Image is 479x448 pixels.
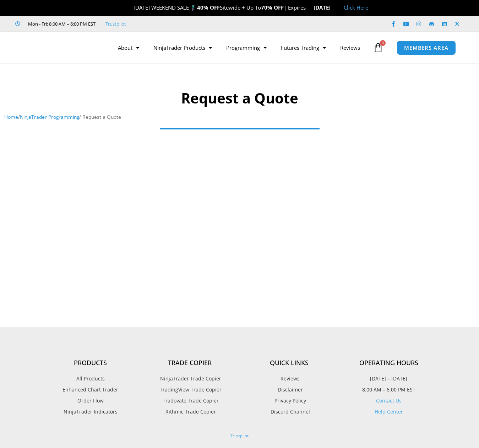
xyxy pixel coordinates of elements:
[344,4,368,11] a: Click Here
[140,407,240,416] a: Rithmic Trade Copier
[314,4,337,11] strong: [DATE]
[140,385,240,394] a: TradingView Trade Copier
[76,374,105,383] span: All Products
[269,407,310,416] span: Discord Channel
[331,5,336,10] img: 🏭
[140,396,240,405] a: Tradovate Trade Copier
[128,5,133,10] img: 🎉
[158,385,222,394] span: TradingView Trade Copier
[105,20,126,28] a: Trustpilot
[274,39,333,56] a: Futures Trading
[273,396,306,405] span: Privacy Policy
[240,359,339,367] h4: Quick Links
[380,40,386,46] span: 0
[158,374,221,383] span: NinjaTrader Trade Copier
[375,408,403,415] a: Help Center
[140,359,240,367] h4: Trade Copier
[279,374,300,383] span: Reviews
[77,396,104,405] span: Order Flow
[111,39,371,56] nav: Menu
[41,396,140,405] a: Order Flow
[339,359,439,367] h4: Operating Hours
[240,374,339,383] a: Reviews
[276,385,303,394] span: Disclaimer
[339,374,439,383] p: [DATE] – [DATE]
[4,88,475,108] h1: Request a Quote
[41,385,140,394] a: Enhanced Chart Trader
[26,20,96,28] span: Mon - Fri: 8:00 AM – 6:00 PM EST
[306,5,312,10] img: ⌛
[363,37,394,58] a: 0
[62,385,118,394] span: Enhanced Chart Trader
[41,407,140,416] a: NinjaTrader Indicators
[397,41,456,55] a: MEMBERS AREA
[197,4,220,11] strong: 40% OFF
[230,433,249,438] a: Trustpilot
[333,39,367,56] a: Reviews
[146,39,219,56] a: NinjaTrader Products
[164,407,216,416] span: Rithmic Trade Copier
[376,397,402,404] a: Contact Us
[41,374,140,383] a: All Products
[219,39,274,56] a: Programming
[64,407,118,416] span: NinjaTrader Indicators
[140,374,240,383] a: NinjaTrader Trade Copier
[4,112,475,122] nav: Breadcrumb
[20,113,79,120] a: NinjaTrader Programming
[240,407,339,416] a: Discord Channel
[20,35,96,60] img: LogoAI | Affordable Indicators – NinjaTrader
[240,385,339,394] a: Disclaimer
[161,396,219,405] span: Tradovate Trade Copier
[111,39,146,56] a: About
[339,385,439,394] p: 8:00 AM – 6:00 PM EST
[404,45,448,50] span: MEMBERS AREA
[41,359,140,367] h4: Products
[240,396,339,405] a: Privacy Policy
[126,4,313,11] span: [DATE] WEEKEND SALE 🏌️‍♂️ Sitewide + Up To | Expires
[261,4,284,11] strong: 70% OFF
[4,113,18,120] a: Home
